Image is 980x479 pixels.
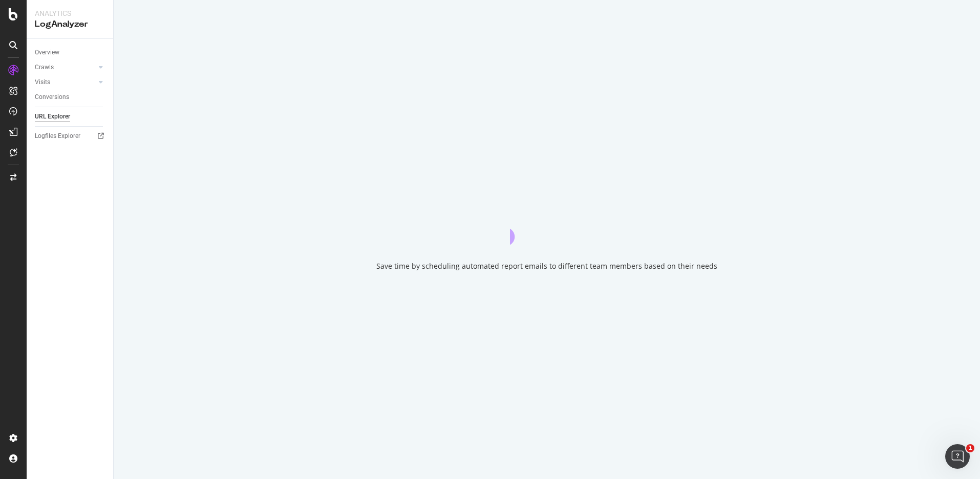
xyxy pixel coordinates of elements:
[510,208,584,245] div: animation
[945,444,970,469] iframe: Intercom live chat
[35,92,106,103] a: Conversions
[35,18,105,30] div: LogAnalyzer
[35,8,105,18] div: Analytics
[35,77,96,88] a: Visits
[35,92,69,103] div: Conversions
[35,62,96,73] a: Crawls
[35,131,80,142] div: Logfiles Explorer
[35,111,70,122] div: URL Explorer
[35,62,54,73] div: Crawls
[35,77,50,88] div: Visits
[35,131,106,142] a: Logfiles Explorer
[35,47,106,58] a: Overview
[966,444,974,452] span: 1
[35,47,59,58] div: Overview
[376,261,717,271] div: Save time by scheduling automated report emails to different team members based on their needs
[35,111,106,122] a: URL Explorer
